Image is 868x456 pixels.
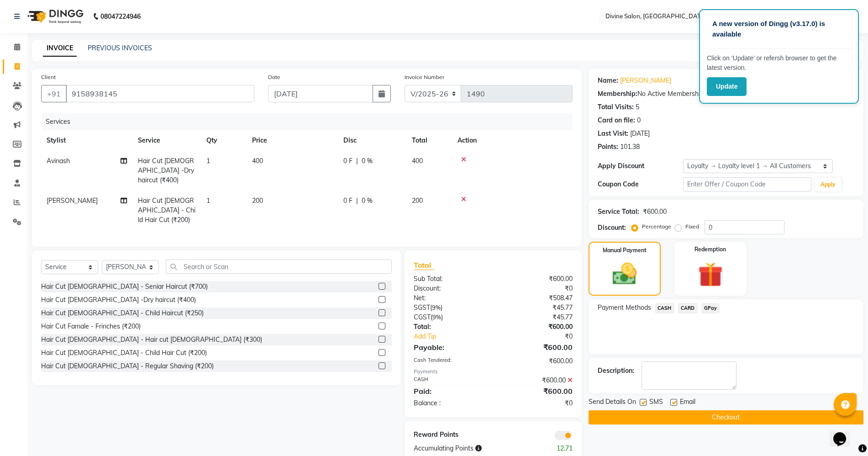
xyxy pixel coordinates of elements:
span: CASH [655,303,674,313]
th: Stylist [41,130,132,151]
span: SGST [414,303,430,312]
span: Send Details On [589,397,636,408]
iframe: chat widget [830,419,859,447]
div: No Active Membership [598,89,854,99]
div: 5 [636,102,639,112]
div: Name: [598,76,618,85]
label: Redemption [694,245,726,254]
div: ₹0 [493,284,579,293]
p: A new version of Dingg (v3.17.0) is available [712,19,846,39]
span: 0 % [362,196,373,206]
span: Hair Cut [DEMOGRAPHIC_DATA] - Child Hair Cut (₹200) [138,196,195,224]
div: Points: [598,142,618,152]
div: ₹600.00 [493,376,579,385]
input: Enter Offer / Coupon Code [683,177,811,191]
div: Discount: [407,284,493,293]
span: Hair Cut [DEMOGRAPHIC_DATA] -Dry haircut (₹400) [138,157,194,184]
span: CGST [414,313,431,321]
th: Service [132,130,201,151]
span: 0 F [343,156,352,166]
span: 0 F [343,196,352,206]
span: [PERSON_NAME] [47,196,98,205]
span: Total [414,260,435,270]
div: Payments [414,368,573,376]
span: 400 [252,157,263,165]
div: Card on file: [598,116,635,125]
div: ( ) [407,303,493,313]
div: Hair Cut [DEMOGRAPHIC_DATA] - Child Hair Cut (₹200) [41,348,207,358]
div: ₹45.77 [493,303,579,313]
div: ₹600.00 [493,274,579,284]
label: Invoice Number [405,73,444,81]
div: Sub Total: [407,274,493,284]
button: +91 [41,85,67,102]
img: logo [23,4,86,29]
th: Price [247,130,338,151]
label: Client [41,73,56,81]
div: ₹45.77 [493,313,579,322]
div: [DATE] [630,129,650,138]
div: ( ) [407,313,493,322]
span: | [356,196,358,206]
div: Hair Cut [DEMOGRAPHIC_DATA] -Dry haircut (₹400) [41,295,196,305]
span: 0 % [362,156,373,166]
div: Net: [407,293,493,303]
span: Avinash [47,157,70,165]
div: Hair Cut [DEMOGRAPHIC_DATA] - Child Haircut (₹250) [41,308,204,318]
a: Add Tip [407,332,508,341]
span: 9% [432,304,441,311]
span: 200 [252,196,263,205]
div: Reward Points [407,430,493,440]
a: INVOICE [43,40,77,57]
div: ₹600.00 [493,322,579,332]
div: ₹0 [493,398,579,408]
input: Search or Scan [166,260,392,274]
div: Paid: [407,386,493,397]
a: PREVIOUS INVOICES [88,44,152,52]
div: Balance : [407,398,493,408]
div: Last Visit: [598,129,628,138]
span: Email [680,397,695,408]
div: Membership: [598,89,637,99]
span: 9% [432,313,441,321]
div: 101.38 [620,142,640,152]
a: [PERSON_NAME] [620,76,671,85]
div: Payable: [407,342,493,353]
div: Services [42,113,579,130]
div: Cash Tendered: [407,356,493,366]
div: Apply Discount [598,161,683,171]
div: ₹600.00 [493,386,579,397]
label: Date [268,73,280,81]
p: Click on ‘Update’ or refersh browser to get the latest version. [707,53,851,73]
div: Total Visits: [598,102,634,112]
span: 400 [412,157,423,165]
div: ₹508.47 [493,293,579,303]
div: Service Total: [598,207,639,217]
label: Manual Payment [603,246,647,255]
span: 1 [206,196,210,205]
div: ₹600.00 [493,342,579,353]
label: Fixed [685,223,699,231]
div: 0 [637,116,641,125]
div: Coupon Code [598,180,683,189]
div: Hair Cut [DEMOGRAPHIC_DATA] - Hair cut [DEMOGRAPHIC_DATA] (₹300) [41,335,262,345]
div: ₹600.00 [643,207,667,217]
div: ₹600.00 [493,356,579,366]
th: Disc [338,130,406,151]
div: Description: [598,366,634,376]
img: _gift.svg [690,259,731,290]
div: CASH [407,376,493,385]
span: SMS [649,397,663,408]
div: Hair Cut [DEMOGRAPHIC_DATA] - Regular Shaving (₹200) [41,361,214,371]
th: Qty [201,130,247,151]
div: Total: [407,322,493,332]
div: ₹0 [507,332,579,341]
span: GPay [701,303,720,313]
span: 1 [206,157,210,165]
b: 08047224946 [100,4,141,29]
img: _cash.svg [605,260,644,288]
button: Checkout [589,410,863,424]
label: Percentage [642,223,671,231]
th: Action [452,130,573,151]
span: Payment Methods [598,303,651,313]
